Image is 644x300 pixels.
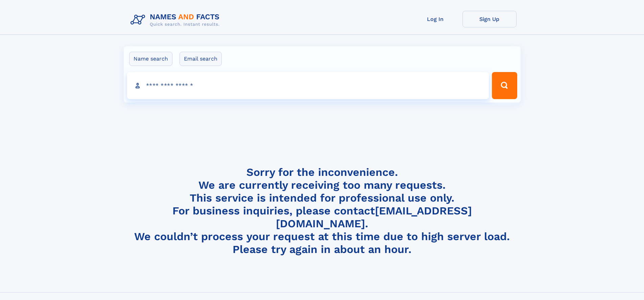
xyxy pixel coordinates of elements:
[462,11,517,27] a: Sign Up
[129,52,172,66] label: Name search
[492,72,517,99] button: Search Button
[128,166,517,256] h4: Sorry for the inconvenience. We are currently receiving too many requests. This service is intend...
[180,52,222,66] label: Email search
[276,204,472,230] a: [EMAIL_ADDRESS][DOMAIN_NAME]
[408,11,462,27] a: Log In
[128,11,225,29] img: Logo Names and Facts
[127,72,489,99] input: search input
